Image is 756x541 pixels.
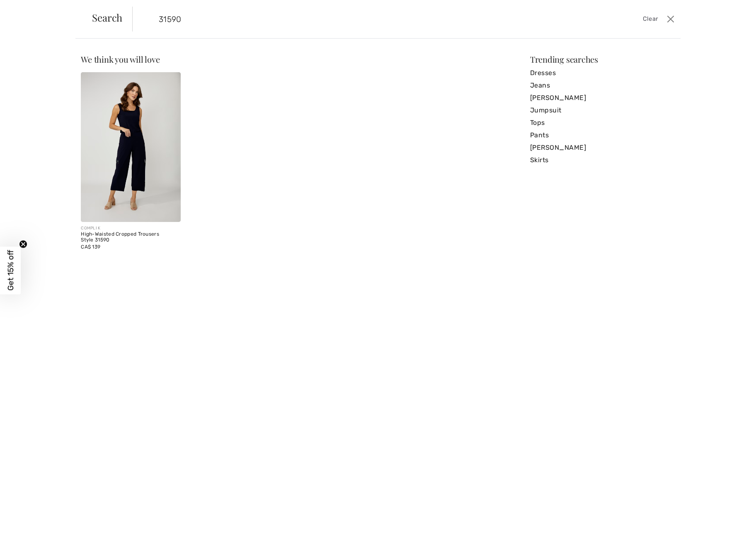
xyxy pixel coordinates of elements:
a: [PERSON_NAME] [530,92,675,104]
a: Pants [530,129,675,141]
button: Close teaser [19,240,27,249]
span: Get 15% off [6,250,15,291]
img: High-Waisted Cropped Trousers Style 31590. Navy [81,72,181,222]
a: Jumpsuit [530,104,675,117]
a: Dresses [530,67,675,79]
a: [PERSON_NAME] [530,141,675,154]
div: High-Waisted Cropped Trousers Style 31590 [81,232,181,243]
a: Tops [530,117,675,129]
div: Trending searches [530,55,675,63]
input: TYPE TO SEARCH [153,7,536,32]
a: Jeans [530,79,675,92]
span: We think you will love [81,54,160,65]
a: Skirts [530,154,675,166]
span: Clear [643,15,658,24]
div: COMPLI K [81,225,181,232]
span: CA$ 139 [81,244,100,250]
button: Close [664,12,677,26]
span: Search [92,12,122,22]
span: 1 new [17,6,39,13]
